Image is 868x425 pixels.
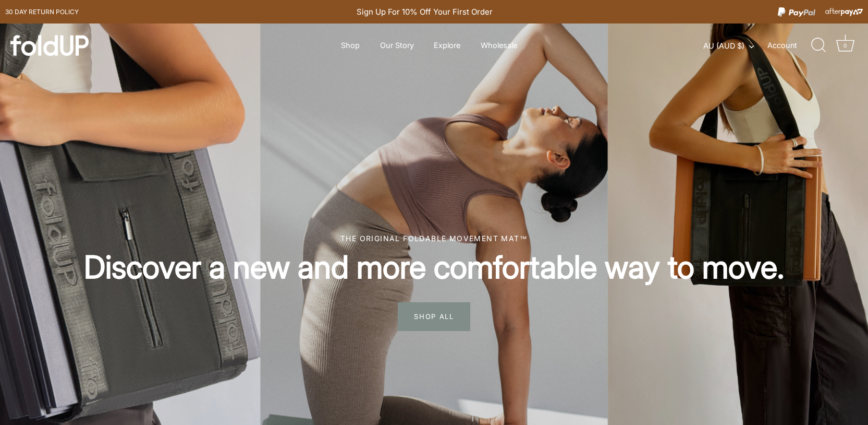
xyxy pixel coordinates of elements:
a: Shop [332,36,369,55]
a: 30 day Return policy [5,6,79,18]
a: Wholesale [471,36,526,55]
a: Search [807,34,830,57]
h2: Discover a new and more comfortable way to move. [47,247,821,287]
a: Our Story [371,36,423,55]
a: Account [767,39,815,52]
a: Cart [834,34,857,57]
a: foldUP [10,35,165,56]
div: Primary navigation [315,36,543,55]
span: SHOP ALL [398,302,470,330]
img: foldUP [10,35,89,56]
button: AU (AUD $) [703,41,765,51]
div: 0 [840,40,850,51]
a: Explore [425,36,470,55]
div: The original foldable movement mat™ [47,233,821,244]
